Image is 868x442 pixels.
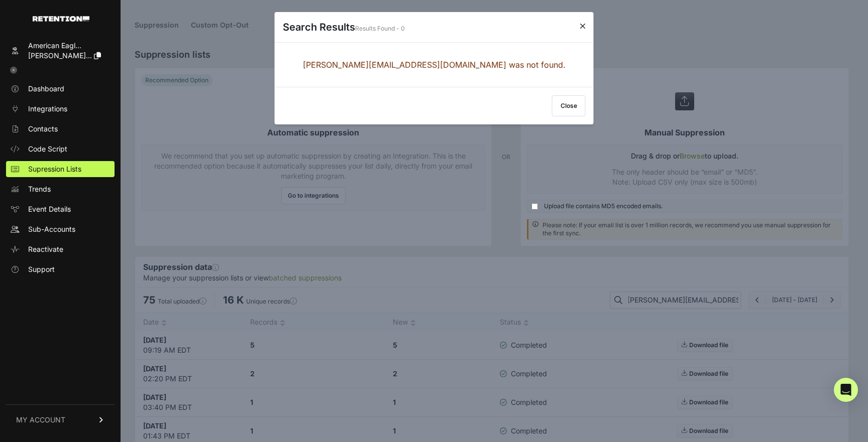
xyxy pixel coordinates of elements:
[28,84,64,94] span: Dashboard
[6,241,115,257] a: Reactivate
[28,204,71,214] span: Event Details
[6,38,115,64] a: American Eagl... [PERSON_NAME]...
[531,203,538,210] input: Upload file contains MD5 encoded emails.
[28,144,67,154] span: Code Script
[6,404,115,435] a: MY ACCOUNT
[28,41,101,51] div: American Eagl...
[355,25,405,32] span: Results Found - 0
[6,161,115,177] a: Supression Lists
[28,264,55,274] span: Support
[28,164,81,174] span: Supression Lists
[28,124,58,134] span: Contacts
[28,244,63,254] span: Reactivate
[6,121,115,137] a: Contacts
[6,141,115,157] a: Code Script
[544,202,663,210] span: Upload file contains MD5 encoded emails.
[834,378,858,402] div: Open Intercom Messenger
[28,104,67,114] span: Integrations
[283,20,405,34] h3: Search Results
[6,181,115,197] a: Trends
[6,221,115,237] a: Sub-Accounts
[6,81,115,97] a: Dashboard
[28,224,75,234] span: Sub-Accounts
[28,184,51,194] span: Trends
[6,201,115,217] a: Event Details
[6,101,115,117] a: Integrations
[28,51,92,60] span: [PERSON_NAME]...
[33,16,89,22] img: Retention.com
[303,60,566,70] span: [PERSON_NAME][EMAIL_ADDRESS][DOMAIN_NAME] was not found.
[6,261,115,277] a: Support
[16,415,65,425] span: MY ACCOUNT
[552,95,586,116] button: Close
